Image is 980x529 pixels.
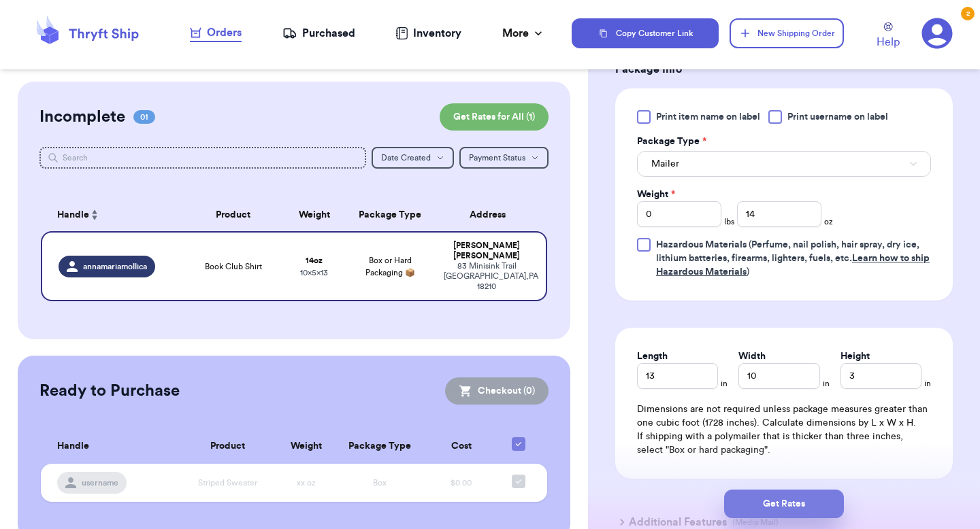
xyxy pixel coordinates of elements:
span: 01 [133,110,155,124]
th: Cost [424,429,497,464]
button: Get Rates [724,490,844,518]
label: Length [637,349,668,363]
button: Mailer [637,151,931,177]
button: New Shipping Order [730,18,844,48]
th: Package Type [336,429,424,464]
div: 83 Minisink Trail [GEOGRAPHIC_DATA] , PA 18210 [444,261,529,292]
span: Date Created [381,154,431,162]
span: in [721,378,728,389]
a: Inventory [395,25,461,41]
span: lbs [724,216,734,227]
h2: Incomplete [39,106,125,128]
span: Hazardous Materials [656,240,747,250]
strong: 14 oz [306,256,323,264]
span: 10 x 5 x 13 [300,269,328,277]
th: Weight [277,429,336,464]
span: $0.00 [451,479,472,487]
button: Checkout (0) [445,377,549,405]
th: Product [178,429,277,464]
button: Sort ascending [89,207,100,223]
button: Date Created [372,147,454,169]
th: Package Type [344,199,436,231]
button: Copy Customer Link [572,18,719,48]
span: annamariamollica [83,261,147,272]
span: Print username on label [787,110,888,124]
span: Striped Sweater [198,479,257,487]
div: [PERSON_NAME] [PERSON_NAME] [444,241,529,261]
div: More [502,25,545,41]
label: Package Type [637,135,706,148]
span: Handle [57,208,89,222]
div: 2 [961,7,975,20]
span: Print item name on label [656,110,760,124]
a: Orders [190,24,242,42]
button: Get Rates for All (1) [440,103,549,131]
input: Search [39,147,366,169]
p: If shipping with a polymailer that is thicker than three inches, select "Box or hard packaging". [637,430,931,457]
label: Height [840,349,870,363]
span: Book Club Shirt [205,261,262,272]
label: Width [738,349,766,363]
span: Handle [57,439,89,454]
h3: Package Info [615,61,953,78]
span: Box [373,479,387,487]
label: Weight [637,188,675,201]
span: xx oz [297,479,316,487]
span: oz [824,216,833,227]
th: Weight [284,199,344,231]
div: Orders [190,24,242,41]
div: Dimensions are not required unless package measures greater than one cubic foot (1728 inches). Ca... [637,403,931,457]
h2: Ready to Purchase [39,380,180,402]
a: Help [877,22,900,50]
span: in [823,378,830,389]
span: Mailer [651,157,679,171]
span: Payment Status [469,154,525,162]
button: Payment Status [459,147,549,169]
a: 2 [921,18,953,49]
th: Address [436,199,547,231]
span: Box or Hard Packaging 📦 [365,256,415,277]
span: (Perfume, nail polish, hair spray, dry ice, lithium batteries, firearms, lighters, fuels, etc. ) [656,240,930,277]
span: username [82,477,118,488]
th: Product [182,199,284,231]
a: Purchased [282,25,355,41]
span: in [924,378,931,389]
span: Help [877,34,900,50]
